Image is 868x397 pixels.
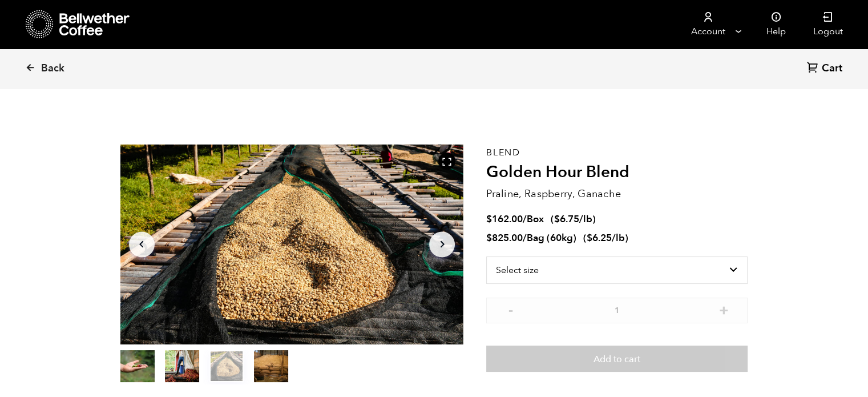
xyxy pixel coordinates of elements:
span: ( ) [583,231,628,244]
span: Bag (60kg) [527,231,576,244]
bdi: 162.00 [486,212,523,226]
bdi: 6.25 [587,231,612,244]
span: / [523,231,527,244]
span: $ [486,212,492,226]
span: /lb [579,212,592,226]
span: $ [587,231,592,244]
button: + [716,303,730,315]
span: Back [41,62,64,75]
a: Cart [807,61,845,77]
span: $ [486,231,492,244]
span: Cart [822,62,842,75]
span: ( ) [551,212,596,226]
bdi: 825.00 [486,231,523,244]
span: /lb [612,231,625,244]
span: / [523,212,527,226]
button: Add to cart [486,346,748,372]
h2: Golden Hour Blend [486,163,748,182]
span: $ [554,212,560,226]
span: Box [527,212,544,226]
button: - [503,303,518,315]
p: Praline, Raspberry, Ganache [486,186,748,202]
bdi: 6.75 [554,212,579,226]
